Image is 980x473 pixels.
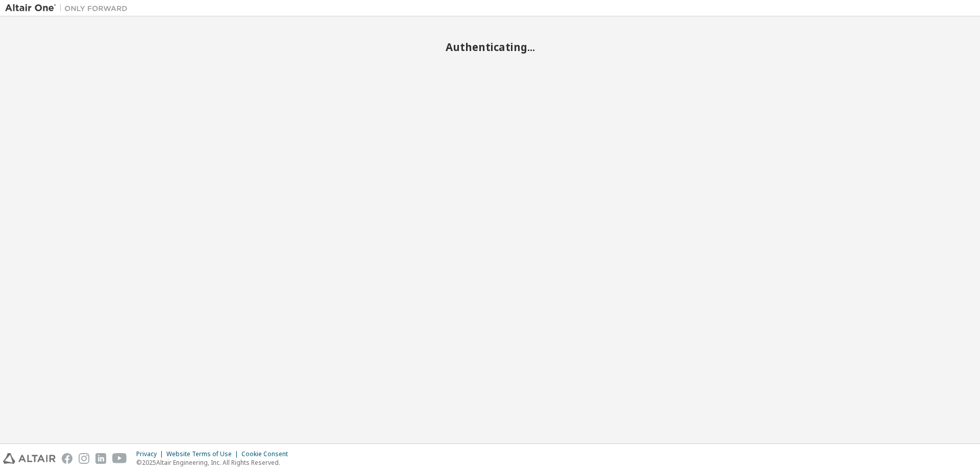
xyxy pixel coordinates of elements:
[136,450,166,458] div: Privacy
[95,453,106,464] img: linkedin.svg
[5,3,133,13] img: Altair One
[5,40,975,54] h2: Authenticating...
[112,453,127,464] img: youtube.svg
[241,450,294,458] div: Cookie Consent
[136,458,294,467] p: © 2025 Altair Engineering, Inc. All Rights Reserved.
[3,453,56,464] img: altair_logo.svg
[79,453,89,464] img: instagram.svg
[166,450,241,458] div: Website Terms of Use
[62,453,72,464] img: facebook.svg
